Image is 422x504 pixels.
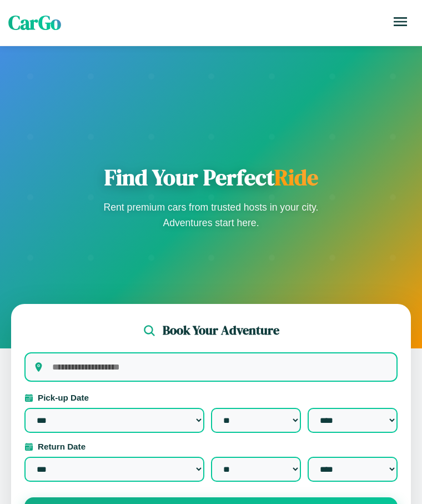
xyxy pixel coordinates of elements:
span: CarGo [8,9,61,36]
h2: Book Your Adventure [163,322,279,339]
span: Ride [274,162,318,192]
h1: Find Your Perfect [100,164,322,191]
label: Pick-up Date [24,393,398,402]
label: Return Date [24,442,398,451]
p: Rent premium cars from trusted hosts in your city. Adventures start here. [100,199,322,231]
